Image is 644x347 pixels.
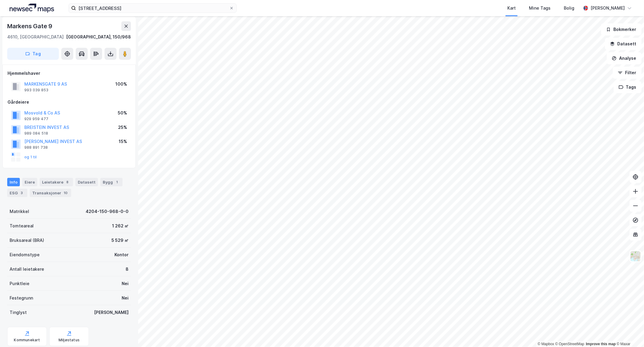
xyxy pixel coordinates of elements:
[10,280,29,287] div: Punktleie
[614,318,644,347] div: Kontrollprogram for chat
[555,342,585,346] a: OpenStreetMap
[10,294,33,302] div: Festegrunn
[100,178,123,186] div: Bygg
[14,338,40,342] div: Kommunekart
[19,190,25,196] div: 3
[10,222,34,230] div: Tomteareal
[22,178,37,186] div: Eiere
[76,4,229,13] input: Søk på adresse, matrikkel, gårdeiere, leietakere eller personer
[62,190,69,196] div: 10
[605,38,642,50] button: Datasett
[118,109,127,117] div: 50%
[538,342,554,346] a: Mapbox
[7,189,27,197] div: ESG
[30,189,71,197] div: Transaksjoner
[7,33,64,41] div: 4610, [GEOGRAPHIC_DATA]
[24,145,48,150] div: 988 891 738
[24,131,48,136] div: 989 084 518
[507,5,516,12] div: Kart
[529,5,551,12] div: Mine Tags
[10,208,29,215] div: Matrikkel
[115,81,127,88] div: 100%
[86,208,129,215] div: 4204-150-968-0-0
[111,237,129,244] div: 5 529 ㎡
[10,251,40,258] div: Eiendomstype
[7,48,59,60] button: Tag
[614,81,642,93] button: Tags
[118,124,127,131] div: 25%
[601,23,642,35] button: Bokmerker
[65,179,71,185] div: 8
[119,138,127,145] div: 15%
[10,4,54,13] img: logo.a4113a55bc3d86da70a041830d287a7e.svg
[586,342,616,346] a: Improve this map
[10,237,44,244] div: Bruksareal (BRA)
[614,318,644,347] iframe: Chat Widget
[630,251,641,262] img: Z
[126,266,129,273] div: 8
[24,117,48,121] div: 929 959 477
[66,33,131,41] div: [GEOGRAPHIC_DATA], 150/968
[114,179,120,185] div: 1
[114,251,129,258] div: Kontor
[10,309,27,316] div: Tinglyst
[24,88,48,93] div: 993 039 853
[122,280,129,287] div: Nei
[607,52,642,64] button: Analyse
[40,178,73,186] div: Leietakere
[94,309,129,316] div: [PERSON_NAME]
[7,178,20,186] div: Info
[59,338,80,342] div: Miljøstatus
[112,222,129,230] div: 1 262 ㎡
[8,70,131,77] div: Hjemmelshaver
[8,99,131,106] div: Gårdeiere
[591,5,625,12] div: [PERSON_NAME]
[7,21,53,31] div: Markens Gate 9
[10,266,44,273] div: Antall leietakere
[122,294,129,302] div: Nei
[75,178,98,186] div: Datasett
[564,5,574,12] div: Bolig
[613,67,642,79] button: Filter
